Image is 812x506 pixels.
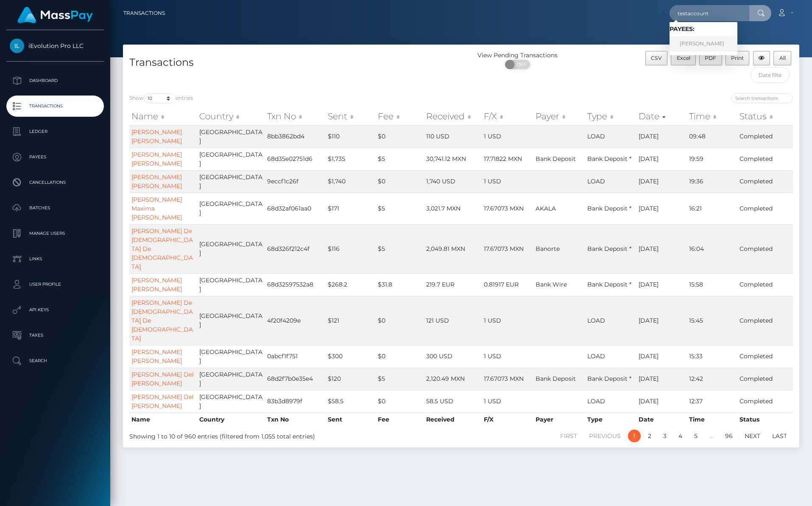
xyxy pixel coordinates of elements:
[376,413,424,426] th: Fee
[197,296,265,345] td: [GEOGRAPHIC_DATA]
[6,197,104,219] a: Batches
[10,278,100,291] p: User Profile
[482,170,533,193] td: 1 USD
[265,125,326,148] td: 8bb3862bd4
[482,413,533,426] th: F/X
[10,227,100,240] p: Manage Users
[6,172,104,193] a: Cancellations
[687,148,737,170] td: 19:59
[144,93,176,103] select: Showentries
[737,390,793,413] td: Completed
[10,39,24,53] img: iEvolution Pro LLC
[265,368,326,390] td: 68d2f7b0e35e4
[424,345,482,368] td: 300 USD
[687,193,737,224] td: 16:21
[482,345,533,368] td: 1 USD
[779,55,786,61] span: All
[376,193,424,224] td: $5
[670,25,737,33] h6: Payees:
[10,151,100,163] p: Payees
[424,273,482,296] td: 219.7 EUR
[731,55,744,61] span: Print
[265,170,326,193] td: 9eccf1c26f
[424,413,482,426] th: Received
[129,429,399,441] div: Showing 1 to 10 of 960 entries (filtered from 1,055 total entries)
[737,193,793,224] td: Completed
[326,390,376,413] td: $58.5
[671,51,696,65] button: Excel
[326,170,376,193] td: $1,740
[376,125,424,148] td: $0
[197,193,265,224] td: [GEOGRAPHIC_DATA]
[677,55,690,61] span: Excel
[10,202,100,214] p: Batches
[737,125,793,148] td: Completed
[687,224,737,273] td: 16:04
[720,430,737,442] a: 96
[197,224,265,273] td: [GEOGRAPHIC_DATA]
[687,170,737,193] td: 19:36
[265,224,326,273] td: 68d326f212c4f
[265,390,326,413] td: 83b3d8979f
[731,93,793,103] input: Search transactions
[265,273,326,296] td: 68d32597532a8
[131,348,182,365] a: [PERSON_NAME] [PERSON_NAME]
[585,148,636,170] td: Bank Deposit *
[687,368,737,390] td: 12:42
[197,413,265,426] th: Country
[585,345,636,368] td: LOAD
[326,296,376,345] td: $121
[6,325,104,346] a: Taxes
[10,253,100,265] p: Links
[536,281,567,288] span: Bank Wire
[585,170,636,193] td: LOAD
[131,196,182,221] a: [PERSON_NAME] Maxima [PERSON_NAME]
[10,100,100,112] p: Transactions
[424,368,482,390] td: 2,120.49 MXN
[536,155,576,163] span: Bank Deposit
[326,224,376,273] td: $116
[628,430,641,442] a: 1
[482,125,533,148] td: 1 USD
[197,170,265,193] td: [GEOGRAPHIC_DATA]
[265,148,326,170] td: 68d35e02751d6
[326,108,376,125] th: Sent: activate to sort column ascending
[131,227,193,270] a: [PERSON_NAME] De [DEMOGRAPHIC_DATA] De [DEMOGRAPHIC_DATA]
[636,368,687,390] td: [DATE]
[129,93,193,103] label: Show entries
[131,371,194,387] a: [PERSON_NAME] Del [PERSON_NAME]
[424,193,482,224] td: 3,021.7 MXN
[6,274,104,295] a: User Profile
[129,55,455,70] h4: Transactions
[645,51,668,65] button: CSV
[461,51,574,60] div: View Pending Transactions
[197,345,265,368] td: [GEOGRAPHIC_DATA]
[585,296,636,345] td: LOAD
[424,108,482,125] th: Received: activate to sort column ascending
[197,108,265,125] th: Country: activate to sort column ascending
[131,276,182,293] a: [PERSON_NAME] [PERSON_NAME]
[326,193,376,224] td: $171
[636,345,687,368] td: [DATE]
[636,273,687,296] td: [DATE]
[482,296,533,345] td: 1 USD
[510,60,531,69] span: OFF
[482,148,533,170] td: 17.71822 MXN
[6,223,104,244] a: Manage Users
[737,148,793,170] td: Completed
[482,224,533,273] td: 17.67073 MXN
[265,108,326,125] th: Txn No: activate to sort column ascending
[10,304,100,316] p: API Keys
[482,390,533,413] td: 1 USD
[737,170,793,193] td: Completed
[265,413,326,426] th: Txn No
[670,5,749,21] input: Search...
[585,413,636,426] th: Type
[674,430,687,442] a: 4
[536,375,576,382] span: Bank Deposit
[737,296,793,345] td: Completed
[687,125,737,148] td: 09:48
[10,74,100,87] p: Dashboard
[376,296,424,345] td: $0
[424,390,482,413] td: 58.5 USD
